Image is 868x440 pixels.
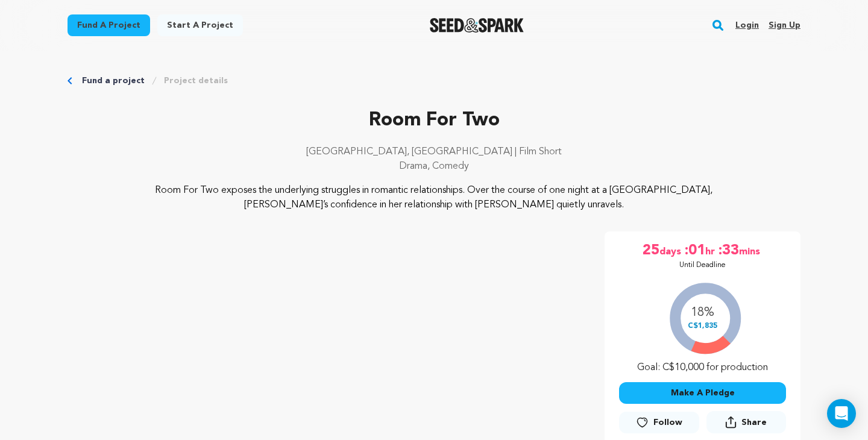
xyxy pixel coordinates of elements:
img: Seed&Spark Logo Dark Mode [430,18,524,33]
button: Make A Pledge [619,382,786,404]
p: Drama, Comedy [68,159,800,174]
a: Follow [619,412,699,433]
p: [GEOGRAPHIC_DATA], [GEOGRAPHIC_DATA] | Film Short [68,145,800,159]
span: mins [739,241,763,260]
div: Open Intercom Messenger [827,399,856,428]
p: Room For Two [68,106,800,135]
a: Start a project [157,14,243,36]
span: :33 [717,241,739,260]
span: days [659,241,684,260]
a: Seed&Spark Homepage [430,18,524,33]
span: 25 [643,241,659,260]
button: Share [706,411,786,433]
span: :01 [684,241,705,260]
p: Room For Two exposes the underlying struggles in romantic relationships. Over the course of one n... [141,183,728,212]
span: Follow [653,416,682,429]
span: hr [705,241,717,260]
span: Share [706,411,786,438]
a: Login [735,16,759,35]
a: Fund a project [82,75,145,87]
a: Sign up [769,16,800,35]
a: Project details [164,75,228,87]
div: Breadcrumb [68,75,800,87]
a: Fund a project [68,14,150,36]
p: Until Deadline [679,260,726,270]
span: Share [741,416,767,429]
